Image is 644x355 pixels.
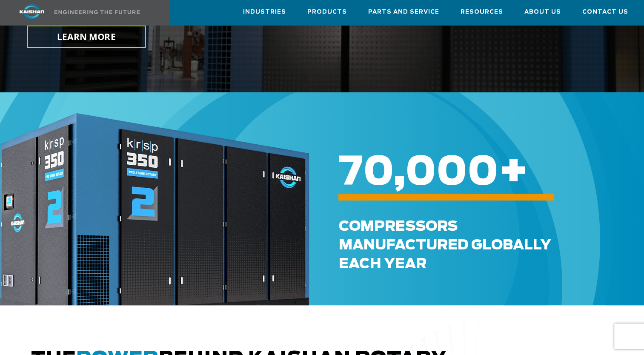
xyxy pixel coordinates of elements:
[368,0,439,23] a: Parts and Service
[307,7,347,17] span: Products
[461,7,503,17] span: Resources
[339,153,498,192] span: 70,000
[57,31,115,43] span: LEARN MORE
[307,0,347,23] a: Products
[582,0,628,23] a: Contact Us
[243,0,286,23] a: Industries
[339,167,618,178] h6: +
[461,0,503,23] a: Resources
[368,7,439,17] span: Parts and Service
[27,26,146,48] a: LEARN MORE
[524,0,561,23] a: About Us
[582,7,628,17] span: Contact Us
[524,7,561,17] span: About Us
[243,7,286,17] span: Industries
[54,10,140,14] img: Engineering the future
